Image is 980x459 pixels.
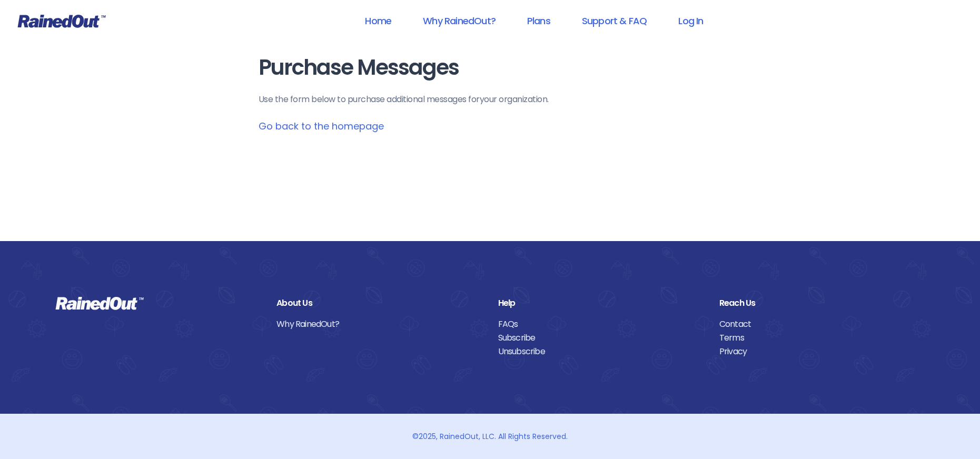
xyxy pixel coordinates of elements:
p: Use the form below to purchase additional messages for your organization . [259,93,722,106]
div: Help [498,296,704,310]
a: Go back to the homepage [259,119,384,133]
a: Terms [719,331,925,345]
a: Privacy [719,345,925,358]
a: Why RainedOut? [276,317,482,331]
a: Support & FAQ [568,9,660,33]
a: Subscribe [498,331,704,345]
a: Unsubscribe [498,345,704,358]
a: Plans [513,9,564,33]
a: Log In [665,9,717,33]
h1: Purchase Messages [259,56,722,79]
a: FAQs [498,317,704,331]
a: Contact [719,317,925,331]
a: Home [351,9,405,33]
div: Reach Us [719,296,925,310]
a: Why RainedOut? [409,9,509,33]
div: About Us [276,296,482,310]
